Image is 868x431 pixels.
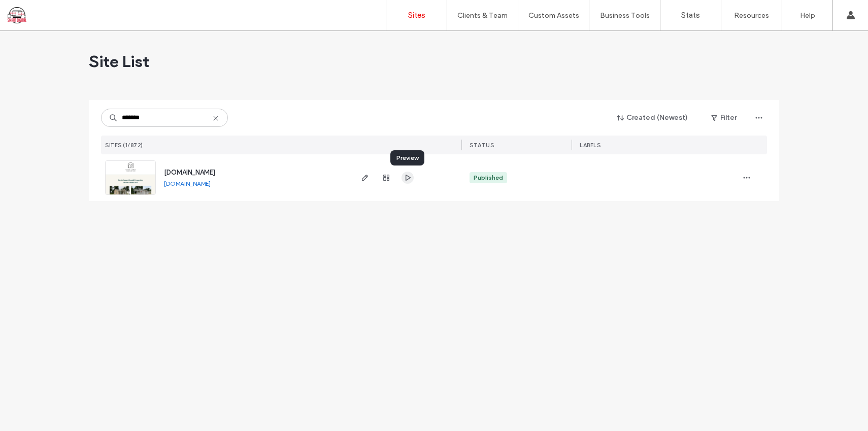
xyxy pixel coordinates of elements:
[164,180,211,187] a: [DOMAIN_NAME]
[164,169,215,176] a: [DOMAIN_NAME]
[390,150,424,165] div: Preview
[408,11,425,20] label: Sites
[734,11,769,20] label: Resources
[800,11,815,20] label: Help
[474,173,503,182] div: Published
[105,142,143,149] span: SITES (1/872)
[608,110,697,126] button: Created (Newest)
[681,11,700,20] label: Stats
[89,51,149,72] span: Site List
[457,11,508,20] label: Clients & Team
[528,11,579,20] label: Custom Assets
[470,142,494,149] span: STATUS
[701,110,747,126] button: Filter
[23,7,44,16] span: Help
[600,11,650,20] label: Business Tools
[580,142,600,149] span: LABELS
